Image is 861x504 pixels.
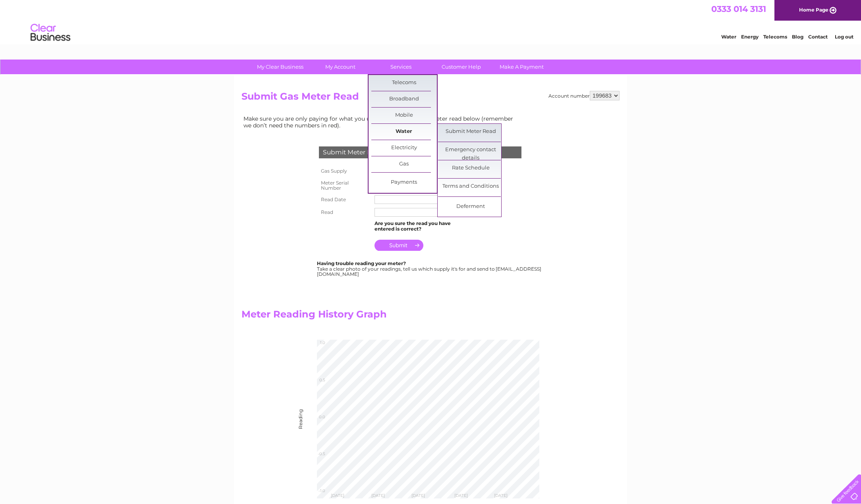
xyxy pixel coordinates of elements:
a: Log out [835,34,853,40]
a: Contact [808,34,828,40]
div: Reading [298,422,303,429]
a: Telecoms [763,34,787,40]
a: Electricity [371,140,437,156]
a: Rate Schedule [438,160,504,176]
a: Emergency contact details [438,142,504,158]
a: My Account [308,60,373,74]
a: My Clear Business [247,60,313,74]
a: Broadband [371,91,437,107]
th: Read [317,206,373,219]
td: Are you sure the read you have entered is correct? [373,219,471,234]
a: Services [368,60,434,74]
a: Payments [371,175,437,190]
h2: Meter Reading History Graph [241,309,519,324]
b: Having trouble reading your meter? [317,260,406,266]
a: Gas [371,156,437,172]
input: Submit [375,240,423,251]
a: 0333 014 3131 [711,4,766,14]
td: Make sure you are only paying for what you use. Simply enter your meter read below (remember we d... [241,113,519,130]
th: Read Date [317,193,373,206]
a: Mobile [371,108,437,123]
div: Submit Meter Read [319,146,521,158]
a: Energy [741,34,759,40]
a: Water [371,124,437,140]
div: Take a clear photo of your readings, tell us which supply it's for and send to [EMAIL_ADDRESS][DO... [317,261,542,277]
a: Blog [792,34,803,40]
th: Meter Serial Number [317,178,373,194]
a: Deferment [438,199,504,215]
img: logo.png [30,21,71,45]
th: Gas Supply [317,164,373,178]
a: Make A Payment [489,60,554,74]
a: Terms and Conditions [438,179,504,194]
a: Customer Help [429,60,494,74]
a: Submit Meter Read [438,124,504,140]
a: Telecoms [371,75,437,91]
div: Clear Business is a trading name of Verastar Limited (registered in [GEOGRAPHIC_DATA] No. 3667643... [243,4,619,38]
a: Water [721,34,736,40]
h2: Submit Gas Meter Read [241,91,620,106]
div: Account number [548,91,620,100]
